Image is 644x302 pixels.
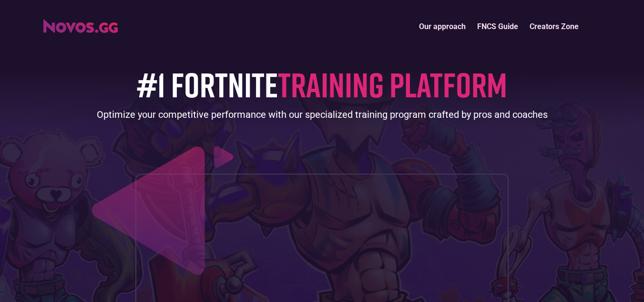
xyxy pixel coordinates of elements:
a: Creators Zone [524,16,584,37]
h1: #1 FORTNITE [137,65,507,103]
a: home [43,16,118,33]
span: TRAINING PLATFORM [278,63,507,105]
div: Optimize your competitive performance with our specialized training program crafted by pros and c... [97,108,548,121]
a: Our approach [413,16,471,37]
a: FNCS Guide [471,16,524,37]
